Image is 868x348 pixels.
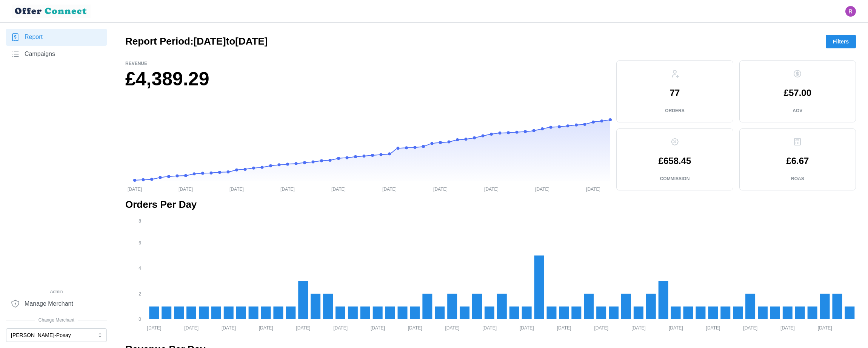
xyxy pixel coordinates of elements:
tspan: [DATE] [482,325,497,330]
tspan: [DATE] [331,186,346,192]
span: Filters [833,35,849,48]
p: £57.00 [784,88,811,97]
tspan: [DATE] [184,325,199,330]
tspan: [DATE] [743,325,757,330]
tspan: 8 [139,218,141,223]
tspan: [DATE] [179,186,193,192]
span: Report [25,32,43,42]
p: ROAS [791,176,804,182]
img: loyalBe Logo [12,5,91,18]
tspan: [DATE] [147,325,162,330]
tspan: [DATE] [445,325,459,330]
span: Change Merchant [6,317,107,324]
p: AOV [793,108,802,114]
tspan: [DATE] [280,186,295,192]
tspan: [DATE] [535,186,549,192]
h1: £4,389.29 [125,67,610,91]
a: Report [6,29,107,46]
tspan: [DATE] [408,325,422,330]
tspan: [DATE] [669,325,683,330]
tspan: [DATE] [706,325,720,330]
tspan: [DATE] [557,325,571,330]
tspan: [DATE] [222,325,236,330]
tspan: [DATE] [594,325,608,330]
tspan: [DATE] [631,325,646,330]
button: Open user button [845,6,856,17]
tspan: 6 [139,240,141,246]
p: Commission [660,176,690,182]
tspan: [DATE] [296,325,311,330]
span: Campaigns [25,49,55,59]
tspan: [DATE] [382,186,397,192]
tspan: 2 [139,291,141,297]
button: Filters [826,35,856,48]
a: Campaigns [6,46,107,63]
tspan: [DATE] [371,325,385,330]
tspan: 4 [139,266,141,271]
tspan: [DATE] [433,186,448,192]
img: Ryan Gribben [845,6,856,17]
tspan: [DATE] [520,325,534,330]
tspan: [DATE] [780,325,795,330]
h2: Report Period: [DATE] to [DATE] [125,35,268,48]
tspan: [DATE] [333,325,348,330]
p: 77 [670,88,680,97]
p: £6.67 [786,156,809,165]
tspan: [DATE] [818,325,832,330]
tspan: [DATE] [128,186,142,192]
tspan: [DATE] [484,186,499,192]
h2: Orders Per Day [125,198,856,211]
a: Manage Merchant [6,295,107,312]
span: Manage Merchant [25,299,73,309]
p: £658.45 [659,156,691,165]
button: [PERSON_NAME]-Posay [6,328,107,342]
tspan: [DATE] [586,186,600,192]
p: Orders [665,108,684,114]
tspan: [DATE] [229,186,244,192]
tspan: 0 [139,317,141,322]
span: Admin [6,288,107,295]
p: Revenue [125,60,610,67]
tspan: [DATE] [259,325,273,330]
